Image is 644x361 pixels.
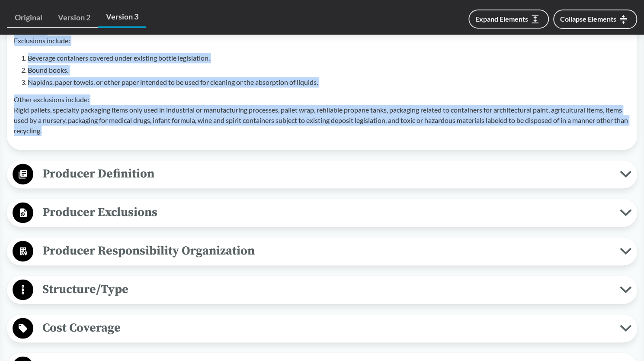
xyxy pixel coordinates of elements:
span: Producer Definition [33,164,620,184]
li: Bound books. [28,65,630,75]
a: Original [7,8,50,28]
button: Expand Elements [468,10,549,29]
p: Exclusions include: [14,35,630,46]
span: Producer Responsibility Organization [33,241,620,261]
a: Version 3 [98,7,146,28]
button: Producer Definition [10,163,634,185]
li: Napkins, paper towels, or other paper intended to be used for cleaning or the absorption of liquids. [28,77,630,87]
button: Producer Exclusions [10,202,634,224]
p: Other exclusions include: Rigid pallets, specialty packaging items only used in industrial or man... [14,94,630,136]
a: Version 2 [50,8,98,28]
span: Structure/Type [33,280,620,299]
button: Structure/Type [10,279,634,301]
span: Cost Coverage [33,318,620,338]
button: Cost Coverage [10,317,634,339]
button: Collapse Elements [553,10,637,29]
span: Producer Exclusions [33,203,620,222]
button: Producer Responsibility Organization [10,240,634,262]
li: Beverage containers covered under existing bottle legislation. [28,53,630,63]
